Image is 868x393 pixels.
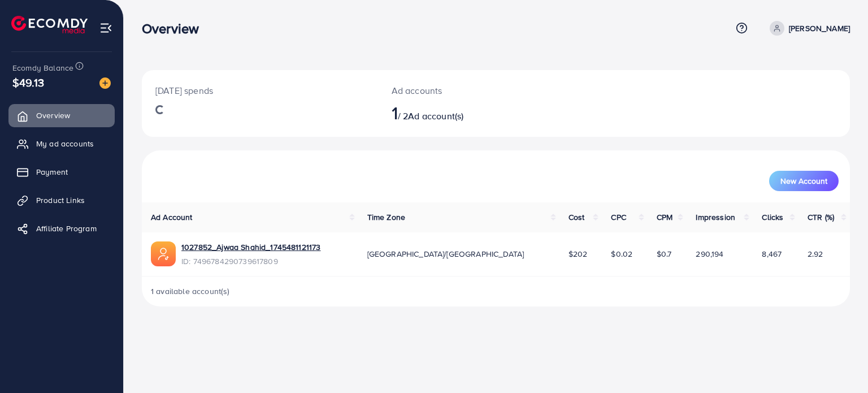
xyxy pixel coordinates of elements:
a: Affiliate Program [8,217,115,240]
span: CPC [611,211,626,223]
span: Cost [568,211,585,223]
span: 1 available account(s) [151,286,230,297]
img: logo [11,16,88,33]
span: $0.7 [657,248,672,260]
span: Ad Account [151,211,193,223]
a: Payment [8,161,115,183]
span: $202 [568,248,588,260]
button: New Account [769,171,839,191]
span: ID: 7496784290739617809 [181,256,320,267]
a: Product Links [8,189,115,211]
a: Overview [8,104,115,127]
p: [PERSON_NAME] [789,21,850,35]
span: Ad account(s) [408,110,463,122]
span: $49.13 [12,74,44,90]
span: 2.92 [808,248,823,260]
span: My ad accounts [36,138,94,149]
a: 1027852_Ajwaa Shahid_1745481121173 [181,241,320,253]
img: ic-ads-acc.e4c84228.svg [151,241,176,266]
span: Ecomdy Balance [12,62,73,74]
p: Ad accounts [392,84,541,97]
span: 1 [392,100,398,126]
span: Overview [36,110,70,121]
a: My ad accounts [8,132,115,155]
span: CTR (%) [808,211,834,223]
span: 8,467 [762,248,782,260]
span: $0.02 [611,248,632,260]
h2: / 2 [392,102,541,123]
span: Affiliate Program [36,223,97,234]
span: New Account [780,177,827,185]
span: Time Zone [367,211,405,223]
img: menu [99,21,112,34]
span: 290,194 [696,248,723,260]
span: Payment [36,166,68,178]
span: Clicks [762,211,783,223]
span: Product Links [36,195,85,206]
img: image [99,77,111,89]
span: CPM [657,211,672,223]
p: [DATE] spends [155,84,364,97]
span: [GEOGRAPHIC_DATA]/[GEOGRAPHIC_DATA] [367,248,524,260]
span: Impression [696,211,735,223]
a: [PERSON_NAME] [765,21,850,36]
h3: Overview [142,20,208,37]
